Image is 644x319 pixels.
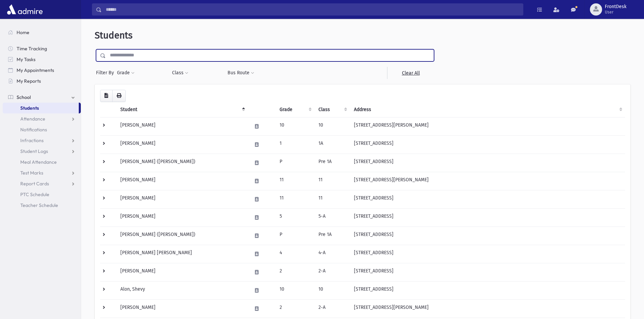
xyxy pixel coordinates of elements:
[276,102,314,117] th: Grade: activate to sort column ascending
[350,117,625,135] td: [STREET_ADDRESS][PERSON_NAME]
[3,43,81,54] a: Time Tracking
[3,178,81,189] a: Report Cards
[350,154,625,172] td: [STREET_ADDRESS]
[96,69,117,76] span: Filter By
[350,172,625,190] td: [STREET_ADDRESS][PERSON_NAME]
[350,190,625,208] td: [STREET_ADDRESS]
[117,67,135,79] button: Grade
[20,159,57,165] span: Meal Attendance
[116,227,248,245] td: [PERSON_NAME] ([PERSON_NAME])
[3,27,81,38] a: Home
[3,76,81,86] a: My Reports
[350,281,625,299] td: [STREET_ADDRESS]
[3,92,81,103] a: School
[116,135,248,154] td: [PERSON_NAME]
[3,54,81,65] a: My Tasks
[116,154,248,172] td: [PERSON_NAME] ([PERSON_NAME])
[20,148,48,154] span: Student Logs
[17,78,41,84] span: My Reports
[276,281,314,299] td: 10
[314,102,350,117] th: Class: activate to sort column ascending
[116,245,248,263] td: [PERSON_NAME] [PERSON_NAME]
[20,170,43,176] span: Test Marks
[314,299,350,318] td: 2-A
[3,103,79,113] a: Students
[95,30,133,41] span: Students
[17,29,29,35] span: Home
[20,181,49,187] span: Report Cards
[3,167,81,178] a: Test Marks
[17,46,47,52] span: Time Tracking
[276,299,314,318] td: 2
[350,299,625,318] td: [STREET_ADDRESS][PERSON_NAME]
[116,208,248,227] td: [PERSON_NAME]
[276,263,314,281] td: 2
[20,116,45,122] span: Attendance
[605,4,626,9] span: FrontDesk
[314,117,350,135] td: 10
[3,135,81,146] a: Infractions
[276,208,314,227] td: 5
[314,135,350,154] td: 1A
[350,263,625,281] td: [STREET_ADDRESS]
[102,3,523,16] input: Search
[116,102,248,117] th: Student: activate to sort column descending
[314,208,350,227] td: 5-A
[3,157,81,167] a: Meal Attendance
[17,67,54,73] span: My Appointments
[116,172,248,190] td: [PERSON_NAME]
[116,281,248,299] td: Alon, Shevy
[350,102,625,117] th: Address: activate to sort column ascending
[314,245,350,263] td: 4-A
[17,94,31,100] span: School
[3,200,81,211] a: Teacher Schedule
[3,65,81,76] a: My Appointments
[100,90,113,102] button: CSV
[3,189,81,200] a: PTC Schedule
[116,190,248,208] td: [PERSON_NAME]
[112,90,126,102] button: Print
[20,191,49,197] span: PTC Schedule
[314,263,350,281] td: 2-A
[276,154,314,172] td: P
[17,56,35,62] span: My Tasks
[276,172,314,190] td: 11
[276,227,314,245] td: P
[3,113,81,124] a: Attendance
[276,135,314,154] td: 1
[20,202,58,208] span: Teacher Schedule
[5,3,44,16] img: AdmirePro
[350,135,625,154] td: [STREET_ADDRESS]
[3,124,81,135] a: Notifications
[314,190,350,208] td: 11
[350,208,625,227] td: [STREET_ADDRESS]
[276,117,314,135] td: 10
[172,67,189,79] button: Class
[116,299,248,318] td: [PERSON_NAME]
[314,154,350,172] td: Pre 1A
[314,281,350,299] td: 10
[276,245,314,263] td: 4
[276,190,314,208] td: 11
[116,263,248,281] td: [PERSON_NAME]
[20,137,44,143] span: Infractions
[314,227,350,245] td: Pre 1A
[387,67,434,79] a: Clear All
[3,146,81,157] a: Student Logs
[314,172,350,190] td: 11
[116,117,248,135] td: [PERSON_NAME]
[227,67,255,79] button: Bus Route
[605,9,626,15] span: User
[350,245,625,263] td: [STREET_ADDRESS]
[350,227,625,245] td: [STREET_ADDRESS]
[20,127,47,133] span: Notifications
[20,105,39,111] span: Students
